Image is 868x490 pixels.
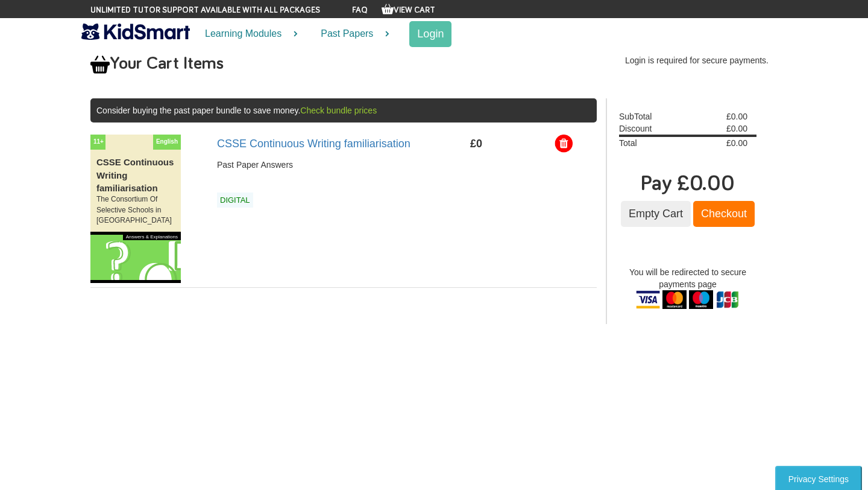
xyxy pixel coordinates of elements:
div: Past Paper Answers [217,159,461,171]
div: SubTotal [619,110,688,122]
div: English [153,135,181,150]
a: FAQ [352,6,368,14]
div: The Consortium Of Selective Schools in [GEOGRAPHIC_DATA] [90,194,181,231]
span: Unlimited tutor support available with all packages [90,4,320,16]
img: View items in your shopping basket [90,55,110,74]
div: Discount [619,122,688,135]
a: View Cart [382,6,435,14]
div: CSSE Continuous Writing familiarisation [90,150,181,194]
button: Login [409,21,451,47]
div: £0.00 [688,110,756,122]
img: pay with visa card [636,290,660,309]
a: Learning Modules [190,18,306,50]
div: Consider buying the past paper bundle to save money. [90,98,597,122]
b: £0 [470,138,482,150]
h3: Your Cart Items [90,54,425,74]
img: pay with jcb card [715,290,740,309]
img: Your items in the shopping basket [382,3,394,15]
input: Empty Cart [621,201,691,227]
h2: Pay £0.00 [607,173,769,195]
div: 11+ [90,135,105,150]
img: deleteIcon.png [555,135,573,153]
input: Checkout [693,201,755,227]
span: DIGITAL [217,192,253,208]
div: £0.00 [688,137,756,149]
div: Answers & Explanations [123,232,181,240]
div: You will be redirected to secure payments page [607,266,769,309]
div: Total [619,137,688,149]
div: Login is required for secure payments. [434,54,778,74]
img: pay with mastercard [662,290,687,309]
a: Check bundle prices [300,106,377,115]
div: £0.00 [688,122,756,135]
a: Past Papers [306,18,397,50]
img: pay with maestro card [689,290,713,309]
img: KidSmart logo [81,21,190,42]
a: CSSE Continuous Writing familiarisation [217,138,410,150]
